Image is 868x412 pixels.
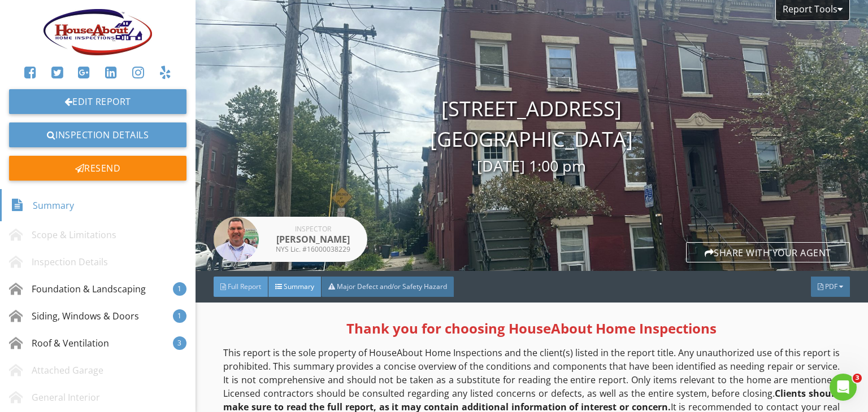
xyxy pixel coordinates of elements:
[44,9,152,55] img: House_About.jpg
[9,228,116,242] div: Scope & Limitations
[228,282,261,291] span: Full Report
[173,336,186,350] div: 3
[9,89,186,114] a: Edit Report
[268,246,358,253] div: NYS Lic. #16000038229
[346,319,717,338] span: Thank you for choosing HouseAbout Home Inspections
[268,226,358,233] div: Inspector
[173,309,186,323] div: 1
[9,309,139,323] div: Siding, Windows & Doors
[9,391,100,404] div: General Interior
[830,374,857,401] iframe: Intercom live chat
[9,255,108,269] div: Inspection Details
[686,242,850,262] div: Share with your agent
[9,282,146,296] div: Foundation & Landscaping
[173,282,186,296] div: 1
[9,156,186,181] div: Resend
[825,282,837,291] span: PDF
[196,94,868,178] div: [STREET_ADDRESS] [GEOGRAPHIC_DATA]
[214,217,259,262] img: 479493_10200832620395804_474217432_o__copy_3.jpg
[196,155,868,178] div: [DATE] 1:00 pm
[284,282,314,291] span: Summary
[11,196,74,215] div: Summary
[9,363,103,377] div: Attached Garage
[268,233,358,246] div: [PERSON_NAME]
[853,374,862,383] span: 3
[337,282,447,291] span: Major Defect and/or Safety Hazard
[214,217,367,262] a: Inspector [PERSON_NAME] NYS Lic. #16000038229
[9,122,186,147] a: Inspection Details
[9,336,109,350] div: Roof & Ventilation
